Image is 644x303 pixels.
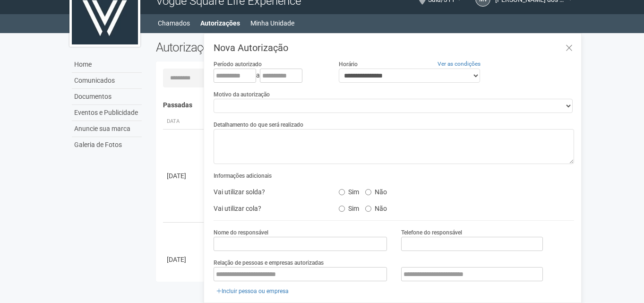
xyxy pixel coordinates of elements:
a: Chamados [158,17,190,30]
label: Não [365,185,387,196]
label: Horário [339,60,358,69]
a: Incluir pessoa ou empresa [214,286,292,296]
a: Autorizações [200,17,240,30]
div: [DATE] [167,171,202,181]
a: Anuncie sua marca [72,121,142,137]
div: Vai utilizar solda? [206,185,331,199]
label: Detalhamento do que será realizado [214,121,303,129]
a: Minha Unidade [250,17,294,30]
h3: Nova Autorização [214,43,574,52]
input: Não [365,206,371,212]
a: Eventos e Publicidade [72,105,142,121]
label: Telefone do responsável [401,228,462,237]
input: Não [365,189,371,195]
h2: Autorizações [156,40,358,54]
label: Período autorizado [214,60,262,69]
a: Home [72,57,142,73]
label: Sim [339,185,359,196]
div: [DATE] [167,255,202,264]
h4: Passadas [163,102,568,109]
label: Não [365,201,387,213]
label: Sim [339,201,359,213]
div: a [214,69,324,83]
input: Sim [339,206,345,212]
a: Comunicados [72,73,142,89]
label: Motivo da autorização [214,90,270,99]
a: Galeria de Fotos [72,137,142,153]
label: Nome do responsável [214,228,268,237]
a: Ver as condições [438,61,481,67]
label: Relação de pessoas e empresas autorizadas [214,259,324,267]
a: Documentos [72,89,142,105]
th: Data [163,114,206,130]
div: Vai utilizar cola? [206,201,331,216]
label: Informações adicionais [214,172,272,180]
input: Sim [339,189,345,195]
